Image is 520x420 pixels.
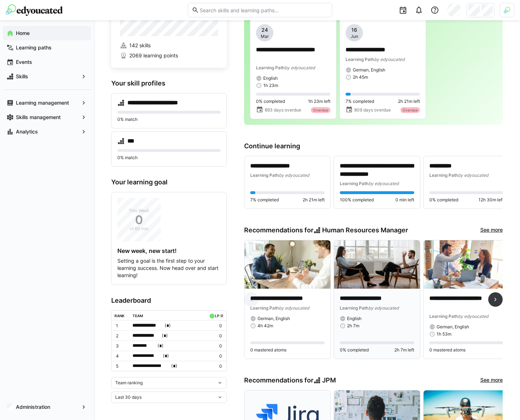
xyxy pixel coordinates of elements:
h4: New week, new start! [117,247,221,254]
span: Learning Path [346,57,374,62]
a: See more [480,376,503,384]
span: by edyoucated [368,305,399,311]
span: 2h 21m left [303,197,325,203]
span: 0% completed [340,347,369,353]
span: 0 min left [395,197,414,203]
span: Last 30 days [115,394,142,400]
span: 100% completed [340,197,374,203]
span: English [263,75,278,81]
span: 893 days overdue [265,107,301,113]
img: image [244,240,330,289]
span: 2h 21m left [398,99,420,104]
p: 0 [208,333,222,339]
input: Search skills and learning paths… [199,7,328,13]
span: 2h 7m [347,323,359,329]
p: 0% match [117,117,221,122]
span: 2h 7m left [394,347,414,353]
span: by edyoucated [458,172,488,178]
img: image [424,240,510,289]
p: 3 [116,343,127,349]
span: by edyoucated [285,65,315,70]
span: by edyoucated [374,57,404,62]
div: LP [215,314,219,318]
span: ( ) [162,332,168,340]
p: 0 [208,353,222,359]
span: Learning Path [340,305,368,311]
span: Jun [351,34,358,39]
span: Learning Path [429,314,458,319]
h3: Continue learning [244,142,503,150]
span: ( ) [157,342,164,350]
p: 1 [116,323,127,329]
span: Learning Path [340,181,368,186]
p: 0% match [117,155,221,161]
span: by edyoucated [458,314,488,319]
span: 1h 53m [437,331,451,337]
h3: Your learning goal [111,178,227,186]
div: Overdue [311,107,330,113]
span: Mar [261,34,269,39]
span: 0% completed [256,99,285,104]
p: 5 [116,363,127,369]
span: English [347,316,361,321]
span: ( ) [171,362,177,370]
span: 7% completed [346,99,374,104]
span: 142 skills [129,42,151,49]
span: 0 mastered atoms [250,347,286,353]
span: Team ranking [115,380,143,386]
span: 1h 23m [263,83,278,88]
span: 7% completed [250,197,279,203]
h3: Your skill profiles [111,79,227,87]
span: ( ) [163,352,169,360]
span: by edyoucated [279,172,309,178]
span: 24 [261,26,268,34]
a: ø [220,312,224,318]
span: 0 mastered atoms [429,347,465,353]
span: 2069 learning points [129,52,178,59]
div: Team [133,314,143,318]
h3: Recommendations for [244,376,336,384]
h3: Recommendations for [244,226,408,234]
img: image [334,240,420,289]
span: Learning Path [429,172,458,178]
p: Setting a goal is the first step to your learning success. Now head over and start learning! [117,257,221,279]
span: 4h 42m [257,323,273,329]
div: Rank [114,314,125,318]
span: 2h 45m [353,74,368,80]
span: ( ) [165,322,171,329]
h3: Leaderboard [111,297,227,305]
div: Overdue [400,107,420,113]
span: Human Resources Manager [322,226,408,234]
span: by edyoucated [279,305,309,311]
p: 4 [116,353,127,359]
span: 809 days overdue [354,107,391,113]
span: 16 [351,26,357,34]
p: 0 [208,343,222,349]
span: German, English [353,67,385,73]
span: by edyoucated [368,181,399,186]
span: 1h 23m left [308,99,330,104]
span: JPM [322,376,336,384]
span: 12h 30m left [478,197,504,203]
span: German, English [437,324,469,330]
span: Learning Path [250,305,279,311]
p: 0 [208,323,222,329]
span: Learning Path [250,172,279,178]
a: See more [480,226,503,234]
span: German, English [257,316,290,321]
p: 2 [116,333,127,339]
a: 142 skills [120,42,218,49]
p: 0 [208,363,222,369]
span: 0% completed [429,197,458,203]
span: Learning Path [256,65,285,70]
